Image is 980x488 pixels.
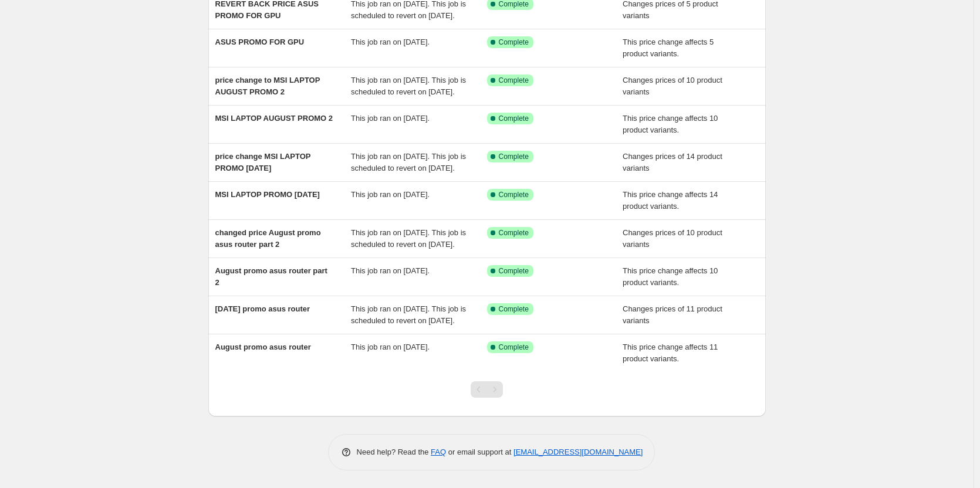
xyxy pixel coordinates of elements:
[499,228,529,238] span: Complete
[215,152,311,172] span: price change MSI LAPTOP PROMO [DATE]
[215,76,320,96] span: price change to MSI LAPTOP AUGUST PROMO 2
[499,343,529,352] span: Complete
[351,304,466,325] span: This job ran on [DATE]. This job is scheduled to revert on [DATE].
[215,114,333,123] span: MSI LAPTOP AUGUST PROMO 2
[623,228,722,249] span: Changes prices of 10 product variants
[623,304,722,325] span: Changes prices of 11 product variants
[215,228,321,249] span: changed price August promo asus router part 2
[215,38,305,46] span: ASUS PROMO FOR GPU
[351,152,466,172] span: This job ran on [DATE]. This job is scheduled to revert on [DATE].
[446,448,513,456] span: or email support at
[351,266,430,275] span: This job ran on [DATE].
[471,381,503,398] nav: Pagination
[499,114,529,123] span: Complete
[215,304,310,313] span: [DATE] promo asus router
[499,304,529,314] span: Complete
[623,114,718,134] span: This price change affects 10 product variants.
[499,38,529,47] span: Complete
[215,190,320,199] span: MSI LAPTOP PROMO [DATE]
[351,190,430,199] span: This job ran on [DATE].
[351,76,466,96] span: This job ran on [DATE]. This job is scheduled to revert on [DATE].
[351,38,430,46] span: This job ran on [DATE].
[431,448,446,456] a: FAQ
[499,152,529,161] span: Complete
[499,266,529,276] span: Complete
[499,76,529,85] span: Complete
[499,190,529,199] span: Complete
[351,343,430,351] span: This job ran on [DATE].
[215,343,311,351] span: August promo asus router
[215,266,327,287] span: August promo asus router part 2
[351,114,430,123] span: This job ran on [DATE].
[513,448,643,456] a: [EMAIL_ADDRESS][DOMAIN_NAME]
[623,152,722,172] span: Changes prices of 14 product variants
[623,266,718,287] span: This price change affects 10 product variants.
[623,190,718,211] span: This price change affects 14 product variants.
[351,228,466,249] span: This job ran on [DATE]. This job is scheduled to revert on [DATE].
[623,38,714,58] span: This price change affects 5 product variants.
[357,448,431,456] span: Need help? Read the
[623,76,722,96] span: Changes prices of 10 product variants
[623,343,718,363] span: This price change affects 11 product variants.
